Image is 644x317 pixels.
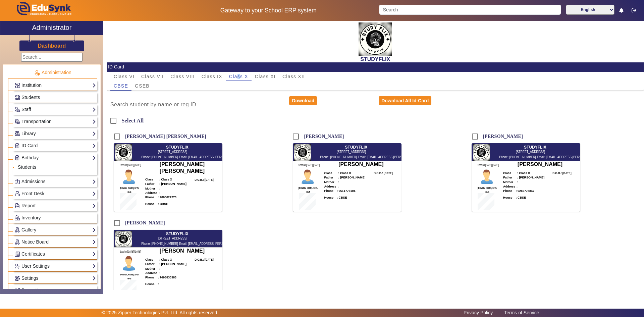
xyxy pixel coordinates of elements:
[21,95,40,100] span: Students
[34,70,40,76] img: Administration.png
[503,189,513,193] span: Phone
[145,161,219,174] h6: [PERSON_NAME] [PERSON_NAME]
[159,262,186,266] b: : [PERSON_NAME]
[503,196,513,199] span: House
[121,117,144,124] h6: Select All
[501,308,542,317] a: Terms of Service
[524,145,546,150] span: STUDYFLIX
[517,171,530,175] b: : Class X
[124,220,165,226] label: [PERSON_NAME]
[159,187,160,190] b: :
[145,267,155,270] b: Mother
[359,22,392,56] img: g9InpNnqQ9Q3AAAAABJRU5ErkJggg==
[493,150,568,154] div: [STREET_ADDRESS]
[499,155,536,159] span: Phone: [PHONE_NUMBER]
[552,171,561,175] b: D.O.B.
[460,308,496,317] a: Privacy Policy
[165,7,372,14] h5: Gateway to your School ERP system
[203,258,214,261] b: : [DATE]
[324,176,333,179] b: Father
[324,189,333,193] span: Phone
[120,273,139,280] span: [DOMAIN_NAME].:SF25-0048
[324,185,336,188] b: Address
[14,94,96,101] a: Students
[482,134,523,139] label: [PERSON_NAME]
[18,164,36,170] a: Students
[145,191,157,195] b: Address
[561,171,572,175] b: : [DATE]
[145,262,155,266] b: Father
[229,74,248,79] span: Class X
[120,250,141,254] span: Session:[DATE]-[DATE]
[358,155,441,159] span: Email: [EMAIL_ADDRESS][PERSON_NAME][DOMAIN_NAME]
[170,74,195,79] span: Class VIII
[379,5,561,15] input: Search
[158,276,176,279] span: : 7698830383
[159,182,186,186] b: : [PERSON_NAME]
[517,185,518,188] b: :
[282,74,305,79] span: Class XII
[195,258,203,261] b: D.O.B.
[102,309,219,316] p: © 2025 Zipper Technologies Pvt. Ltd. All rights reserved.
[21,215,41,220] span: Inventory
[145,282,155,286] span: House
[503,161,577,167] h6: [PERSON_NAME]
[159,258,172,261] b: : Class X
[337,185,338,188] b: :
[179,242,262,246] span: Email: [EMAIL_ADDRESS][PERSON_NAME][DOMAIN_NAME]
[115,144,132,161] img: g9InpNnqQ9Q3AAAAABJRU5ErkJggg==
[338,171,351,175] b: : Class X
[8,69,97,76] p: Administration
[120,186,139,194] span: [DOMAIN_NAME].:SF25-0046
[294,144,311,161] img: g9InpNnqQ9Q3AAAAABJRU5ErkJggg==
[503,176,513,179] b: Father
[38,42,66,49] a: Dashboard
[120,163,141,168] span: Session:[DATE]-[DATE]
[299,167,317,188] img: Profile
[0,21,103,35] a: Administrator
[324,196,333,199] span: House
[382,171,392,175] b: : [DATE]
[314,150,389,154] div: [STREET_ADDRESS]
[135,84,150,88] span: GSEB
[15,288,20,293] img: Branchoperations.png
[158,196,176,199] span: : 9898022273
[141,74,164,79] span: Class VII
[159,271,160,275] b: :
[158,282,159,286] span: :
[141,155,178,159] span: Phone: [PHONE_NUMBER]
[145,196,155,199] span: Phone
[120,254,138,274] img: Profile
[503,180,513,184] b: Mother
[15,215,20,220] img: Inventory.png
[338,176,365,179] b: : [PERSON_NAME]
[159,191,160,195] b: :
[120,167,138,188] img: Profile
[303,134,344,139] label: [PERSON_NAME]
[379,96,431,105] button: Download All Id-Card
[141,242,178,246] span: Phone: [PHONE_NUMBER]
[107,62,644,72] mat-card-header: ID Card
[516,196,526,199] span: : CBSE
[338,180,339,184] b: :
[159,178,172,181] b: : Class X
[299,186,318,194] span: [DOMAIN_NAME].:SF25-0045
[478,186,497,194] span: [DOMAIN_NAME].:SF25-0043
[114,74,135,79] span: Class VI
[114,84,128,88] span: CBSE
[15,95,20,100] img: Students.png
[324,161,398,167] h6: [PERSON_NAME]
[255,74,276,79] span: Class XI
[337,189,356,193] span: : 9511775104
[38,43,66,49] h3: Dashboard
[324,171,332,175] b: Class
[202,74,222,79] span: Class IX
[14,214,96,222] a: Inventory
[320,155,357,159] span: Phone: [PHONE_NUMBER]
[136,236,210,241] div: [STREET_ADDRESS]
[110,101,282,109] input: Search student by name or reg ID
[145,271,157,275] b: Address
[166,145,189,150] span: STUDYFLIX
[345,145,368,150] span: STUDYFLIX
[14,286,96,294] a: Promotion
